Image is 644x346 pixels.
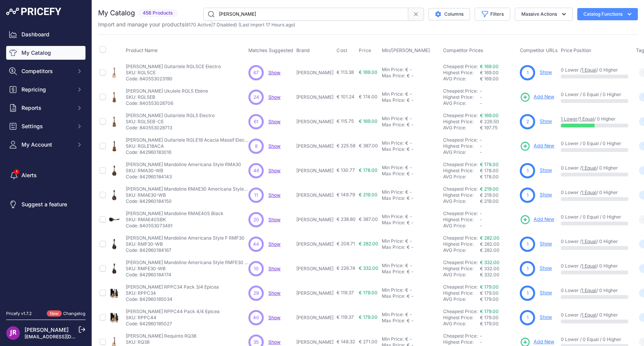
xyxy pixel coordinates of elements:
[268,94,281,100] span: Show
[359,192,378,197] span: € 219.00
[382,165,404,171] div: Min Price:
[296,94,333,100] p: [PERSON_NAME]
[6,28,85,41] a: Dashboard
[480,168,499,173] span: € 178.00
[579,116,594,122] a: 1 Equal
[407,146,410,152] div: €
[410,195,414,201] div: -
[253,216,259,223] span: 20
[126,211,223,217] p: [PERSON_NAME] Mandoline RMAE40S Black
[382,195,405,201] div: Max Price:
[407,171,410,177] div: €
[126,247,245,253] p: Code: 842960184167
[561,287,628,294] p: 0 Lower / / 0 Higher
[382,122,405,128] div: Max Price:
[268,119,281,124] a: Show
[561,238,628,245] p: 0 Lower / / 0 Higher
[534,93,554,101] span: Add New
[408,116,412,122] div: -
[480,94,482,100] span: -
[359,216,378,222] span: € 387.00
[410,73,414,79] div: -
[480,100,482,106] span: -
[296,143,333,149] p: [PERSON_NAME]
[382,287,404,293] div: Min Price:
[443,211,478,216] a: Cheapest Price:
[475,8,510,21] button: Filters
[534,216,554,223] span: Add New
[408,263,412,269] div: -
[408,91,412,97] div: -
[540,314,552,320] a: Show
[253,241,259,248] span: 44
[382,214,404,220] div: Min Price:
[382,244,405,250] div: Max Price:
[337,118,354,124] span: € 115.75
[126,223,223,229] p: Code: 840553073461
[25,334,105,339] a: [EMAIL_ADDRESS][DOMAIN_NAME]
[410,269,414,275] div: -
[480,308,499,314] a: € 179.00
[407,73,410,79] div: €
[527,167,529,174] span: 1
[126,241,245,247] p: SKU: RMF30-WB
[248,47,293,53] span: Matches Suggested
[540,192,552,197] a: Show
[408,238,412,244] div: -
[359,69,378,75] span: € 169.00
[410,97,414,103] div: -
[540,167,552,173] a: Show
[138,9,177,18] span: 458 Products
[337,47,347,54] span: Cost
[126,192,248,198] p: SKU: RMAE30-WB
[405,67,408,73] div: €
[561,140,628,147] p: 0 Lower / 0 Equal / 0 Higher
[443,125,480,131] div: AVG Price:
[382,189,404,195] div: Min Price:
[405,140,408,146] div: €
[408,140,412,146] div: -
[410,244,414,250] div: -
[582,165,596,171] a: 1 Equal
[184,22,237,28] span: ( | )
[443,162,478,167] a: Cheapest Price:
[443,241,480,247] div: Highest Price:
[268,70,281,75] a: Show
[268,241,281,247] span: Show
[480,192,499,198] span: € 219.00
[534,142,554,150] span: Add New
[254,118,258,125] span: 61
[6,83,85,96] button: Repricing
[126,266,248,272] p: SKU: RMFE30-WB
[268,339,281,345] span: Show
[21,122,72,130] span: Settings
[405,287,408,293] div: €
[410,220,414,226] div: -
[408,189,412,195] div: -
[337,265,355,271] span: € 226.74
[443,235,478,241] a: Cheapest Price:
[126,259,248,266] p: [PERSON_NAME] Mandoline Americana Style RMFE30 Electro
[268,315,281,320] span: Show
[6,101,85,115] button: Reports
[126,217,223,223] p: SKU: RMAE40SBK
[382,97,405,103] div: Max Price:
[534,338,554,346] span: Add New
[382,263,404,269] div: Min Price:
[520,214,554,225] a: Add New
[480,174,517,180] div: € 178.00
[268,192,281,198] span: Show
[63,311,85,316] a: Changelog
[382,269,405,275] div: Max Price:
[126,100,208,106] p: Code: 840553028706
[561,165,628,171] p: 0 Lower / / 0 Higher
[582,67,596,73] a: 1 Equal
[443,47,483,53] span: Competitor Prices
[443,223,480,229] div: AVG Price:
[268,266,281,271] a: Show
[443,198,480,204] div: AVG Price:
[268,217,281,222] span: Show
[6,46,85,60] a: My Catalog
[407,195,410,201] div: €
